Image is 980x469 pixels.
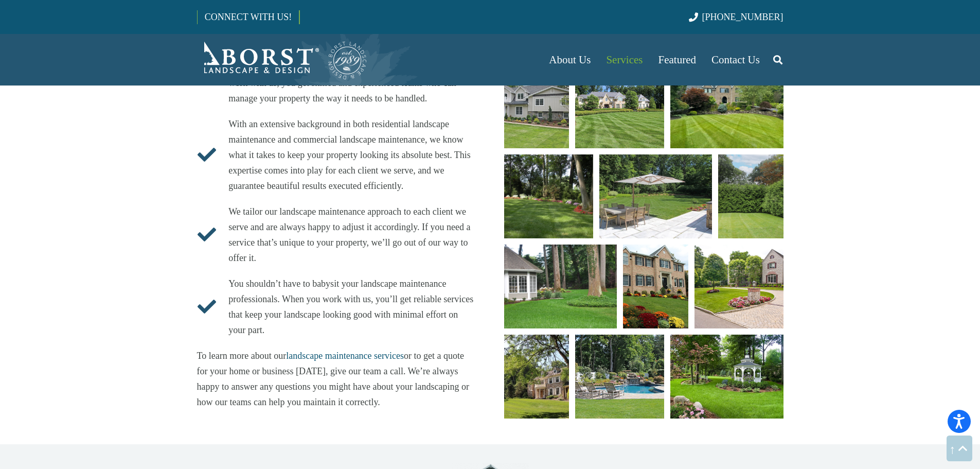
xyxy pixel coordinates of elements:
[197,348,476,410] p: To learn more about our or to get a quote for your home or business [DATE], give our team a call....
[198,5,299,29] a: CONNECT WITH US!
[228,276,476,338] p: You shouldn’t have to babysit your landscape maintenance professionals. When you work with us, yo...
[504,335,569,419] a: spring-lawn-care-tips
[228,204,476,266] p: We tailor our landscape maintenance approach to each client we serve and are always happy to adju...
[694,245,783,328] a: backyard-1
[504,65,569,149] a: mulching-services-near-me
[623,245,688,328] a: This front yard is bursting with vibrant fall colors, highlighted by an abundance of beautiful mu...
[575,65,664,149] a: IMG_7723 (1)
[197,39,368,80] a: Borst-Logo
[702,12,783,22] span: [PHONE_NUMBER]
[286,351,404,361] a: landscape maintenance services
[651,34,704,85] a: Featured
[549,54,591,66] span: About Us
[689,12,783,22] a: [PHONE_NUMBER]
[704,34,768,85] a: Contact Us
[670,335,783,419] a: biodiverse-lawn
[658,54,696,66] span: Featured
[711,54,760,66] span: Contact Us
[947,436,972,461] a: Back to top
[228,116,476,194] p: With an extensive background in both residential landscape maintenance and commercial landscape m...
[606,54,643,66] span: Services
[598,34,650,85] a: Services
[575,335,664,419] a: This backyard features a luxurious pool with a breathtaking waterfall, surrounded by lush plantin...
[541,34,598,85] a: About Us
[768,47,788,73] a: Search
